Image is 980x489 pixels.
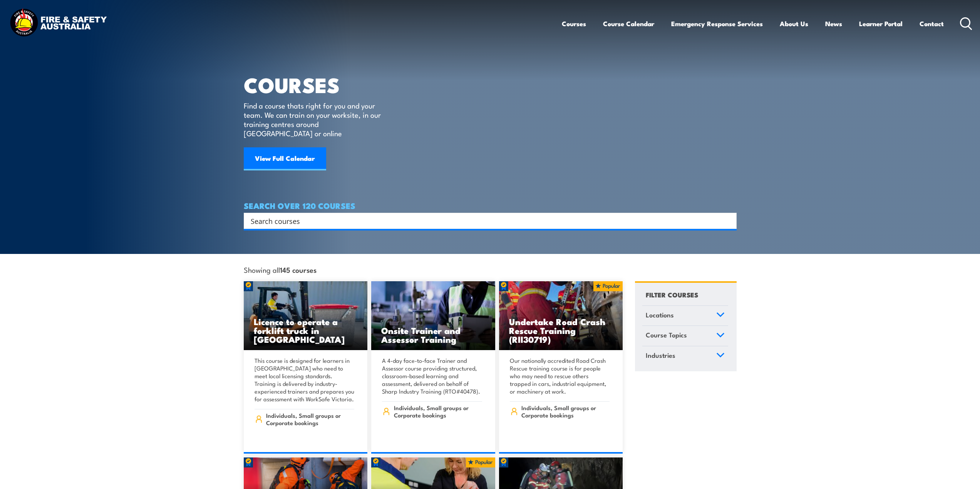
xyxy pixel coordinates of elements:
[671,13,763,34] a: Emergency Response Services
[254,317,358,344] h3: Licence to operate a forklift truck in [GEOGRAPHIC_DATA]
[646,310,674,320] span: Locations
[244,75,392,93] h1: COURSES
[825,13,842,34] a: News
[255,357,355,403] p: This course is designed for learners in [GEOGRAPHIC_DATA] who need to meet local licensing standa...
[251,215,720,227] input: Search input
[603,13,654,34] a: Course Calendar
[859,13,903,34] a: Learner Portal
[646,350,675,360] span: Industries
[244,147,326,170] a: View Full Calendar
[382,357,482,395] p: A 4-day face-to-face Trainer and Assessor course providing structured, classroom-based learning a...
[510,357,610,395] p: Our nationally accredited Road Crash Rescue training course is for people who may need to rescue ...
[646,289,698,300] h4: FILTER COURSES
[371,281,495,350] a: Onsite Trainer and Assessor Training
[642,346,728,366] a: Industries
[499,281,623,350] a: Undertake Road Crash Rescue Training (RII30719)
[509,317,613,344] h3: Undertake Road Crash Rescue Training (RII30719)
[244,281,368,350] img: Licence to operate a forklift truck Training
[266,412,354,426] span: Individuals, Small groups or Corporate bookings
[394,404,482,419] span: Individuals, Small groups or Corporate bookings
[244,265,317,274] span: Showing all
[252,215,721,226] form: Search form
[780,13,808,34] a: About Us
[244,101,384,138] p: Find a course thats right for you and your team. We can train on your worksite, in our training c...
[244,281,368,350] a: Licence to operate a forklift truck in [GEOGRAPHIC_DATA]
[723,215,734,226] button: Search magnifier button
[244,201,737,210] h4: SEARCH OVER 120 COURSES
[642,306,728,326] a: Locations
[642,326,728,346] a: Course Topics
[920,13,944,34] a: Contact
[371,281,495,350] img: Safety For Leaders
[499,281,623,350] img: Road Crash Rescue Training
[280,264,317,275] strong: 145 courses
[562,13,586,34] a: Courses
[381,326,485,344] h3: Onsite Trainer and Assessor Training
[521,404,610,419] span: Individuals, Small groups or Corporate bookings
[646,330,687,340] span: Course Topics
